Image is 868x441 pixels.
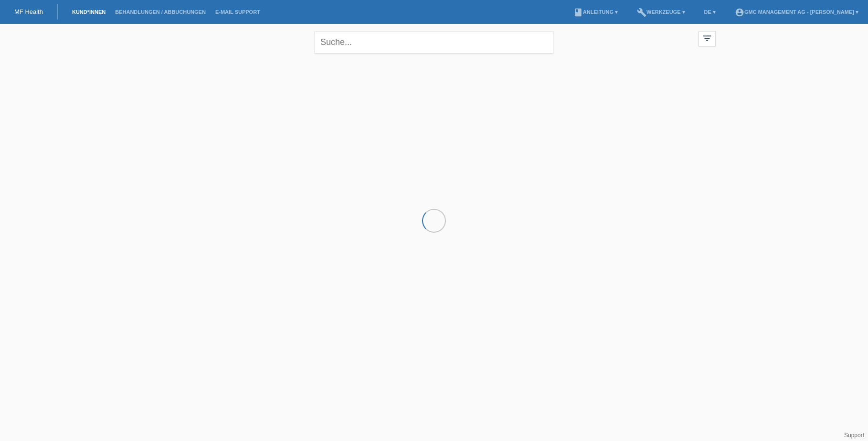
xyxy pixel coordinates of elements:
i: filter_list [702,33,712,43]
i: build [637,8,646,17]
a: bookAnleitung ▾ [569,9,623,15]
a: account_circleGMC Management AG - [PERSON_NAME] ▾ [730,9,863,15]
a: Support [844,432,864,439]
a: E-Mail Support [211,9,265,15]
input: Suche... [315,31,553,54]
a: MF Health [14,8,43,15]
a: buildWerkzeuge ▾ [632,9,690,15]
i: account_circle [735,8,744,17]
a: Behandlungen / Abbuchungen [110,9,211,15]
a: DE ▾ [699,9,720,15]
a: Kund*innen [67,9,110,15]
i: book [573,8,583,17]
